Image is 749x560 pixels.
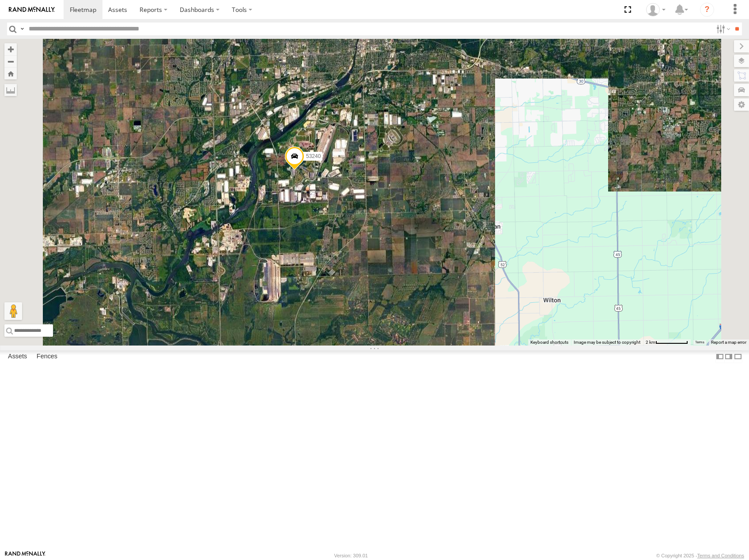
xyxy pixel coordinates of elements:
button: Zoom Home [4,68,17,79]
a: Terms and Conditions [697,553,744,558]
button: Drag Pegman onto the map to open Street View [4,302,22,320]
a: Visit our Website [5,551,45,560]
span: Image may be subject to copyright [574,340,640,345]
i: ? [700,3,714,17]
a: Terms (opens in new tab) [695,341,704,344]
label: Map Settings [734,98,749,111]
div: Version: 309.01 [334,553,368,558]
label: Dock Summary Table to the Right [724,350,733,363]
label: Measure [4,84,17,96]
label: Search Filter Options [713,23,732,35]
label: Assets [4,350,31,363]
label: Search Query [19,23,26,35]
label: Dock Summary Table to the Left [715,350,724,363]
button: Keyboard shortcuts [530,339,568,346]
button: Zoom in [4,43,17,55]
div: Miky Transport [643,3,669,16]
button: Map Scale: 2 km per 70 pixels [643,339,691,346]
label: Fences [32,350,62,363]
label: Hide Summary Table [734,350,742,363]
span: 53240 [306,153,321,159]
a: Report a map error [711,340,746,345]
span: 2 km [646,340,655,345]
button: Zoom out [4,55,17,68]
div: © Copyright 2025 - [656,553,744,558]
img: rand-logo.svg [9,7,55,13]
